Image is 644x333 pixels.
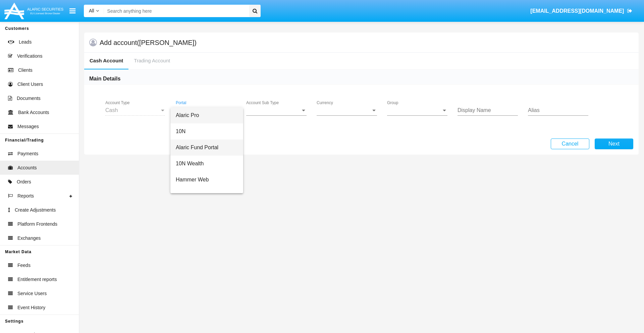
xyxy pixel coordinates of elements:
[176,140,238,156] span: Alaric Fund Portal
[176,107,238,123] span: Alaric Pro
[176,156,238,172] span: 10N Wealth
[176,172,238,188] span: Hammer Web
[176,188,238,204] span: Alaric MyPortal Trade
[176,123,238,140] span: 10N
